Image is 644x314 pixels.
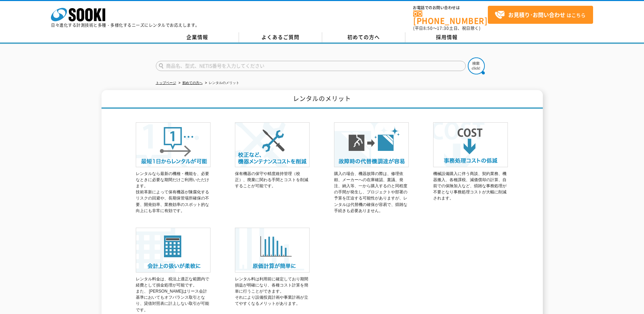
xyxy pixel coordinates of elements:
[239,32,322,42] a: よくあるご質問
[413,25,480,31] span: (平日 ～ 土日、祝日除く)
[156,32,239,42] a: 企業情報
[182,81,203,85] a: 初めての方へ
[433,171,508,202] p: 機械設備購入に伴う商談、契約業務、機器搬入、各種課税、減価償却の計算、自前での保険加入など、煩雑な事務処理が不要となり事務処理コストが大幅に削減されます。
[235,122,310,167] img: 校正など、機器メンテナンスコストを削減
[347,33,380,41] span: 初めての方へ
[136,276,210,313] p: レンタル料金は、税法上適正な範囲内で経費として損金処理が可能です。 また、 [PERSON_NAME]はリース会計基準においてもオフバランス取引となり、貸借対照表に計上しない取引が可能です。
[136,122,210,167] img: 最短1日からレンタルが可能
[437,25,449,31] span: 17:30
[495,10,586,20] span: はこちら
[423,25,433,31] span: 8:50
[156,61,466,71] input: 商品名、型式、NETIS番号を入力してください
[405,32,489,42] a: 採用情報
[235,276,310,307] p: レンタル料は利用前に確定しており期間損益が明確になり、各種コスト計算を簡単に行うことができます。 それにより設備投資計画や事業計画が立てやすくなるメリットがあります。
[204,80,239,87] li: レンタルのメリット
[51,23,200,27] p: 日々進化する計測技術と多種・多様化するニーズにレンタルでお応えします。
[334,171,409,214] p: 購入の場合、機器故障の際は、修理依頼、メーカーへの在庫確認、稟議、発注、納入等、一から購入するのと同程度の手間が発生し、プロジェクトや部署の予算を圧迫する可能性がありますが、レンタルは代替機の確...
[468,57,485,74] img: btn_search.png
[488,6,593,24] a: お見積り･お問い合わせはこちら
[322,32,405,42] a: 初めての方へ
[102,90,543,109] h1: レンタルのメリット
[156,81,176,85] a: トップページ
[334,122,409,167] img: 故障時の代替機調達が容易
[413,6,488,10] span: お電話でのお問い合わせは
[235,171,310,189] p: 保有機器の保守や精度維持管理（校正）、廃棄に関わる手間とコストを削減することが可能です。
[136,171,210,214] p: レンタルなら最新の機種・機能を、必要なときに必要な期間だけご利用いただけます。 技術革新によって保有機器が陳腐化するリスクの回避や、長期保管場所確保の不要、開発効率、業務効率のスポット的な向上に...
[235,228,310,273] img: 原価計算が簡単に
[136,228,210,273] img: 会計上の扱いが柔軟に
[508,11,565,19] strong: お見積り･お問い合わせ
[413,11,488,24] a: [PHONE_NUMBER]
[433,122,508,167] img: 事務処理コストの低減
